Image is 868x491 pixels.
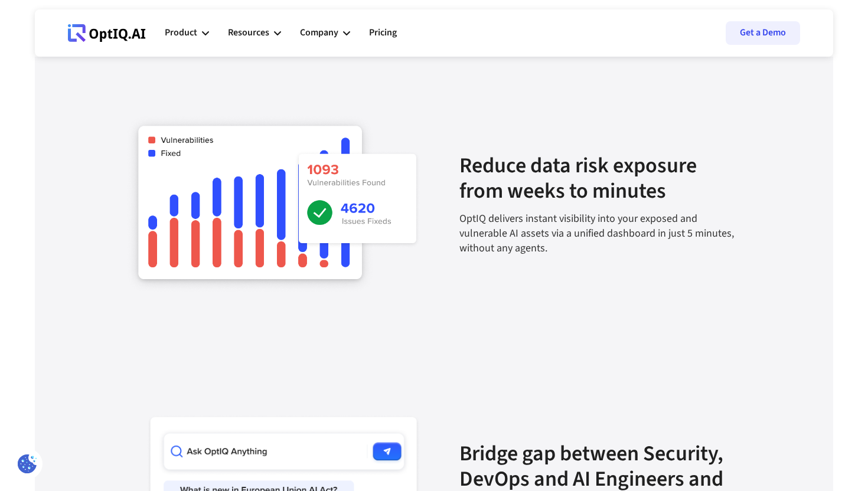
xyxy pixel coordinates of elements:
[459,211,743,256] div: OptIQ delivers instant visibility into your exposed and vulnerable AI assets via a unified dashbo...
[165,15,209,51] div: Product
[68,41,68,42] div: Webflow Homepage
[459,150,697,206] strong: Reduce data risk exposure from weeks to minutes
[726,21,800,45] a: Get a Demo
[228,15,281,51] div: Resources
[68,15,146,51] a: Webflow Homepage
[369,15,397,51] a: Pricing
[300,25,338,41] div: Company
[300,15,350,51] div: Company
[228,25,269,41] div: Resources
[165,25,197,41] div: Product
